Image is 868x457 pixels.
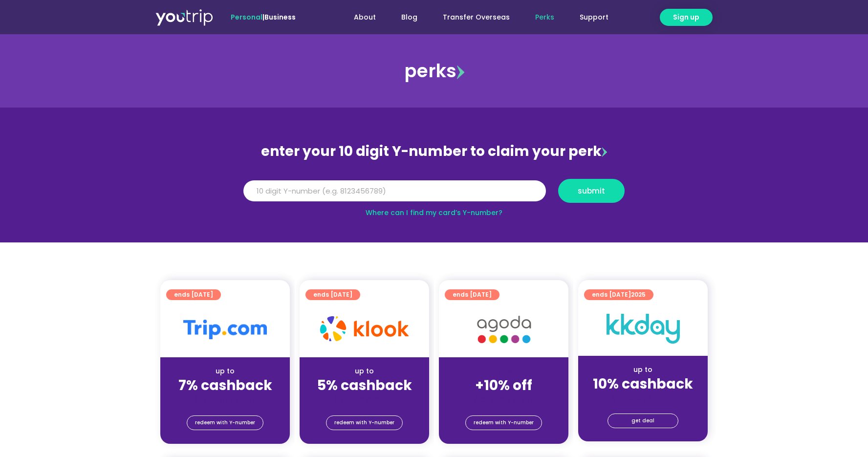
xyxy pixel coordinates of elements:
strong: +10% off [475,376,532,395]
strong: 7% cashback [178,376,272,395]
span: redeem with Y-number [195,416,255,430]
a: ends [DATE] [166,289,221,300]
span: ends [DATE] [592,289,646,300]
a: redeem with Y-number [187,415,263,430]
span: 2025 [631,290,646,299]
span: ends [DATE] [174,289,213,300]
button: submit [558,179,625,203]
span: submit [578,187,605,195]
a: Business [264,12,296,22]
span: Sign up [673,12,699,22]
div: enter your 10 digit Y-number to claim your perk [239,139,629,164]
a: Blog [389,8,430,26]
a: ends [DATE] [305,289,360,300]
a: redeem with Y-number [326,415,403,430]
span: get deal [631,414,654,428]
a: Support [567,8,621,26]
a: Sign up [660,9,713,26]
nav: Menu [322,8,621,26]
a: get deal [608,413,678,428]
strong: 10% cashback [593,374,693,393]
form: Y Number [243,179,625,210]
input: 10 digit Y-number (e.g. 8123456789) [243,180,546,202]
span: redeem with Y-number [474,416,534,430]
div: up to [307,366,421,376]
div: (for stays only) [447,394,561,405]
span: ends [DATE] [453,289,492,300]
span: Personal [231,12,262,22]
div: (for stays only) [168,394,282,405]
a: ends [DATE] [445,289,499,300]
div: up to [586,365,700,375]
a: redeem with Y-number [465,415,542,430]
div: (for stays only) [307,394,421,405]
span: ends [DATE] [313,289,352,300]
div: up to [168,366,282,376]
a: Perks [522,8,567,26]
span: up to [495,366,513,376]
div: (for stays only) [586,393,700,403]
a: Where can I find my card’s Y-number? [366,208,502,218]
strong: 5% cashback [317,376,412,395]
span: redeem with Y-number [334,416,394,430]
a: Transfer Overseas [430,8,522,26]
span: | [231,12,296,22]
a: About [341,8,389,26]
a: ends [DATE]2025 [584,289,653,300]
